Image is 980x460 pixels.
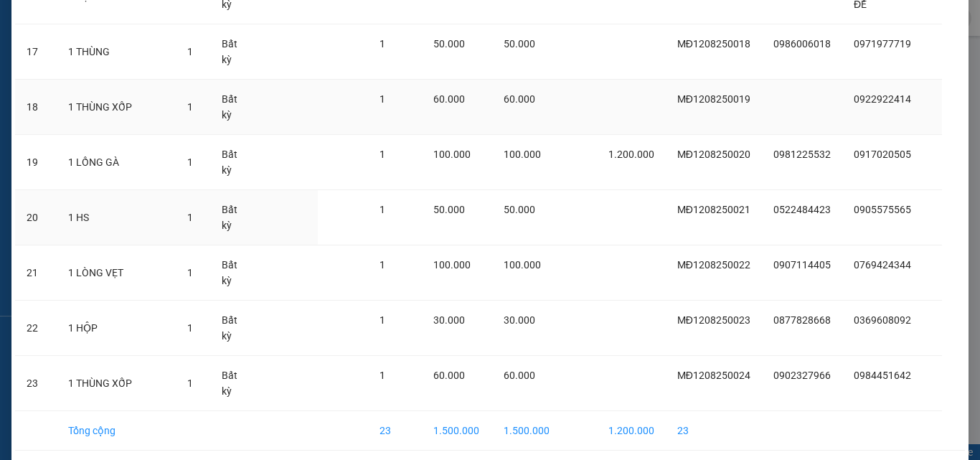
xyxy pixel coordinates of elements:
[597,411,666,451] td: 1.200.000
[187,322,193,334] span: 1
[677,38,750,50] span: MĐ1208250018
[210,24,259,80] td: Bất kỳ
[504,93,535,105] span: 60.000
[11,75,115,93] div: 60.000
[433,149,471,160] span: 100.000
[677,149,750,160] span: MĐ1208250020
[123,47,223,67] div: 0984451642
[773,259,831,271] span: 0907114405
[854,149,911,160] span: 0917020505
[666,411,762,451] td: 23
[57,190,176,245] td: 1 HS
[380,93,385,105] span: 1
[57,245,176,301] td: 1 LÒNG VẸT
[12,47,113,67] div: 0902327966
[57,356,176,411] td: 1 THÙNG XỐP
[380,204,385,215] span: 1
[57,135,176,190] td: 1 LỒNG GÀ
[210,301,259,356] td: Bất kỳ
[11,77,33,92] span: CR :
[210,135,259,190] td: Bất kỳ
[123,14,157,29] span: Nhận:
[187,377,193,389] span: 1
[380,38,385,50] span: 1
[57,411,176,451] td: Tổng cộng
[504,314,535,326] span: 30.000
[504,38,535,50] span: 50.000
[677,93,750,105] span: MĐ1208250019
[15,356,57,411] td: 23
[210,356,259,411] td: Bất kỳ
[773,149,831,160] span: 0981225532
[433,93,465,105] span: 60.000
[422,411,492,451] td: 1.500.000
[773,38,831,50] span: 0986006018
[608,149,654,160] span: 1.200.000
[677,259,750,271] span: MĐ1208250022
[12,101,223,137] div: Tên hàng: 1 THÙNG XỐP ( : 1 )
[677,204,750,215] span: MĐ1208250021
[677,370,750,381] span: MĐ1208250024
[15,135,57,190] td: 19
[492,411,561,451] td: 1.500.000
[15,245,57,301] td: 21
[504,149,541,160] span: 100.000
[187,156,193,168] span: 1
[854,204,911,215] span: 0905575565
[15,301,57,356] td: 22
[187,267,193,278] span: 1
[210,245,259,301] td: Bất kỳ
[57,80,176,135] td: 1 THÙNG XỐP
[12,14,34,29] span: Gửi:
[12,12,113,47] div: Bến xe Miền Đông
[773,314,831,326] span: 0877828668
[368,411,422,451] td: 23
[380,259,385,271] span: 1
[433,314,465,326] span: 30.000
[433,370,465,381] span: 60.000
[15,24,57,80] td: 17
[210,190,259,245] td: Bất kỳ
[15,190,57,245] td: 20
[677,314,750,326] span: MĐ1208250023
[380,370,385,381] span: 1
[854,38,911,50] span: 0971977719
[380,314,385,326] span: 1
[187,46,193,57] span: 1
[854,259,911,271] span: 0769424344
[15,80,57,135] td: 18
[504,259,541,271] span: 100.000
[504,204,535,215] span: 50.000
[187,212,193,223] span: 1
[504,370,535,381] span: 60.000
[187,101,193,113] span: 1
[433,204,465,215] span: 50.000
[433,38,465,50] span: 50.000
[57,24,176,80] td: 1 THÙNG
[854,93,911,105] span: 0922922414
[433,259,471,271] span: 100.000
[854,314,911,326] span: 0369608092
[773,370,831,381] span: 0902327966
[773,204,831,215] span: 0522484423
[57,301,176,356] td: 1 HỘP
[854,370,911,381] span: 0984451642
[210,80,259,135] td: Bất kỳ
[380,149,385,160] span: 1
[123,12,223,47] div: VP Đắk Lắk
